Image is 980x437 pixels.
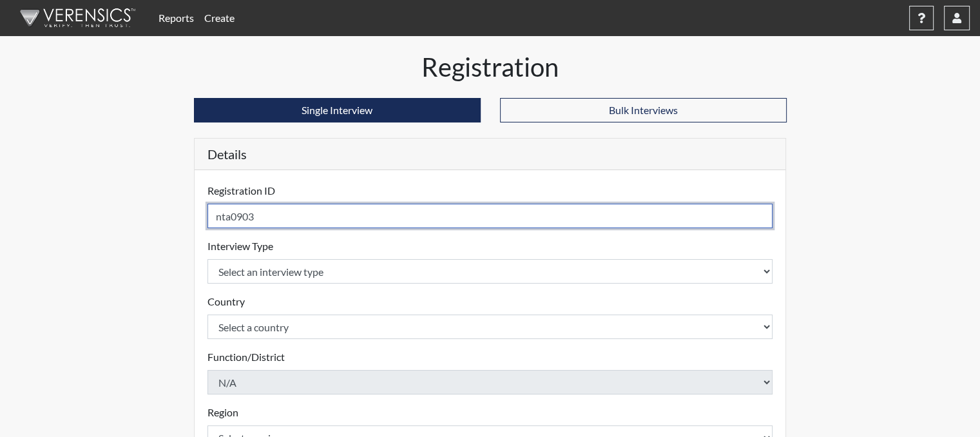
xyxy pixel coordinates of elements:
[207,238,273,254] label: Interview Type
[199,5,240,31] a: Create
[207,349,285,365] label: Function/District
[207,183,275,199] label: Registration ID
[207,204,773,228] input: Insert a Registration ID, which needs to be a unique alphanumeric value for each interviewee
[194,98,481,122] button: Single Interview
[194,52,787,83] h1: Registration
[207,405,238,420] label: Region
[153,5,199,31] a: Reports
[195,139,786,170] h5: Details
[207,294,245,309] label: Country
[500,98,787,122] button: Bulk Interviews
